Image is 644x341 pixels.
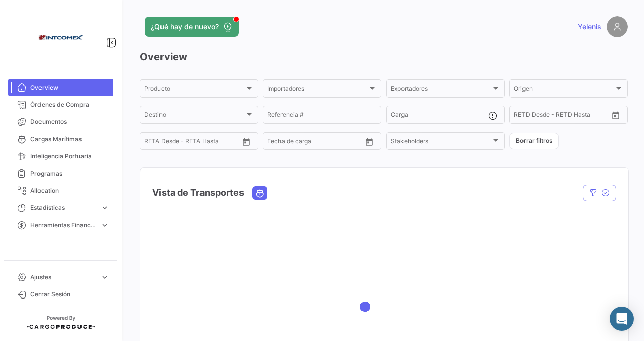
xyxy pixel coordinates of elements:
[100,273,109,282] span: expand_more
[151,22,219,32] span: ¿Qué hay de nuevo?
[610,307,634,331] div: Abrir Intercom Messenger
[514,87,614,94] span: Origen
[30,83,109,92] span: Overview
[30,117,109,126] span: Documentos
[100,203,109,212] span: expand_more
[30,152,109,161] span: Inteligencia Portuaria
[293,139,338,146] input: Hasta
[30,135,109,144] span: Cargas Marítimas
[8,182,113,199] a: Allocation
[145,17,239,37] button: ¿Qué hay de nuevo?
[170,139,215,146] input: Hasta
[100,221,109,230] span: expand_more
[607,16,628,37] img: placeholder-user.png
[152,186,244,200] h4: Vista de Transportes
[539,113,584,120] input: Hasta
[30,203,96,212] span: Estadísticas
[35,12,86,63] img: intcomex.png
[30,273,96,282] span: Ajustes
[140,50,628,64] h3: Overview
[8,148,113,165] a: Inteligencia Portuaria
[238,134,254,149] button: Open calendar
[608,108,623,123] button: Open calendar
[144,113,245,120] span: Destino
[8,165,113,182] a: Programas
[578,22,601,32] span: Yelenis
[30,186,109,195] span: Allocation
[509,133,559,149] button: Borrar filtros
[8,96,113,113] a: Órdenes de Compra
[391,139,491,146] span: Stakeholders
[8,131,113,148] a: Cargas Marítimas
[30,100,109,109] span: Órdenes de Compra
[391,87,491,94] span: Exportadores
[144,139,163,146] input: Desde
[30,290,109,299] span: Cerrar Sesión
[30,169,109,178] span: Programas
[514,113,532,120] input: Desde
[144,87,245,94] span: Producto
[267,87,368,94] span: Importadores
[30,221,96,230] span: Herramientas Financieras
[8,113,113,131] a: Documentos
[361,134,377,149] button: Open calendar
[253,187,267,199] button: Ocean
[267,139,286,146] input: Desde
[8,79,113,96] a: Overview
